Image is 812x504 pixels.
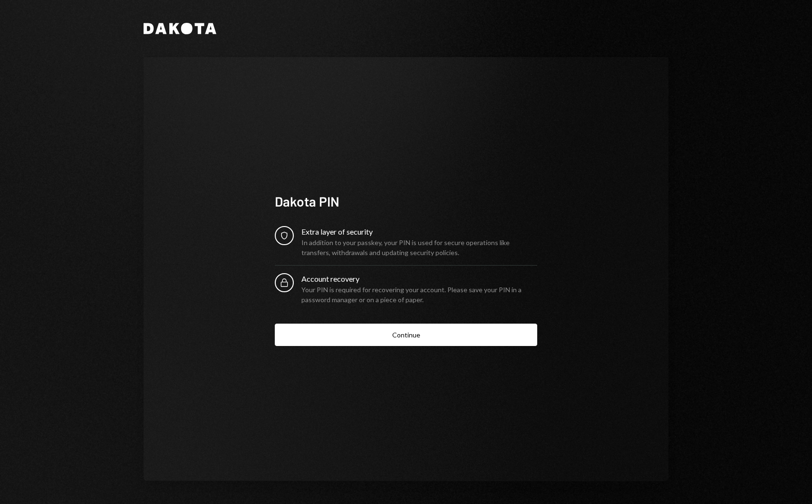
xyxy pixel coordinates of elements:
[301,237,537,257] div: In addition to your passkey, your PIN is used for secure operations like transfers, withdrawals a...
[275,324,537,346] button: Continue
[301,273,537,285] div: Account recovery
[301,285,537,305] div: Your PIN is required for recovering your account. Please save your PIN in a password manager or o...
[275,192,537,211] div: Dakota PIN
[301,226,537,237] div: Extra layer of security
